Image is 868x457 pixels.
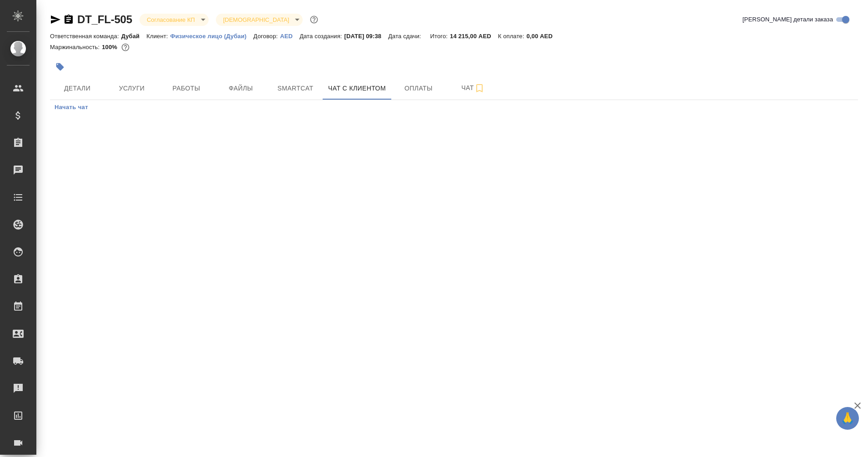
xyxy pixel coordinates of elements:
span: 🙏 [840,409,855,428]
div: simple tabs example [50,100,858,115]
button: Скопировать ссылку для ЯМессенджера [50,14,61,25]
span: Чат с клиентом [328,83,386,94]
p: [DATE] 09:38 [344,33,389,40]
p: 100% [102,44,120,50]
a: AED [280,32,299,40]
p: Ответственная команда: [50,33,121,40]
p: Клиент: [146,33,170,40]
a: Физическое лицо (Дубаи) [170,32,254,40]
svg: Подписаться [474,83,485,94]
p: Физическое лицо (Дубаи) [170,33,254,40]
button: 0.00 AED; [120,41,131,53]
p: AED [280,33,299,40]
span: Начать чат [55,102,88,113]
p: Договор: [254,33,280,40]
span: Работы [165,83,208,94]
span: [PERSON_NAME] детали заказа [743,15,833,24]
p: 0,00 AED [526,33,559,40]
p: Маржинальность: [50,44,102,50]
p: 14 215,00 AED [450,33,498,40]
a: DT_FL-505 [77,13,132,25]
button: Добавить тэг [50,57,70,77]
p: Дата сдачи: [388,33,423,40]
button: Согласование КП [144,16,198,24]
p: Дубай [121,33,147,40]
div: Согласование КП [216,14,303,26]
button: Начать чат [50,100,93,115]
span: Оплаты [397,83,440,94]
span: Файлы [219,83,263,94]
button: [DEMOGRAPHIC_DATA] [220,16,292,24]
span: Услуги [110,83,154,94]
p: Дата создания: [299,33,344,40]
button: Доп статусы указывают на важность/срочность заказа [308,14,320,25]
span: Smartcat [274,83,317,94]
button: 🙏 [836,407,859,430]
span: Чат [451,82,495,94]
button: Скопировать ссылку [63,14,74,25]
div: Согласование КП [140,14,209,26]
span: Детали [55,83,99,94]
p: К оплате: [498,33,527,40]
p: Итого: [430,33,450,40]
